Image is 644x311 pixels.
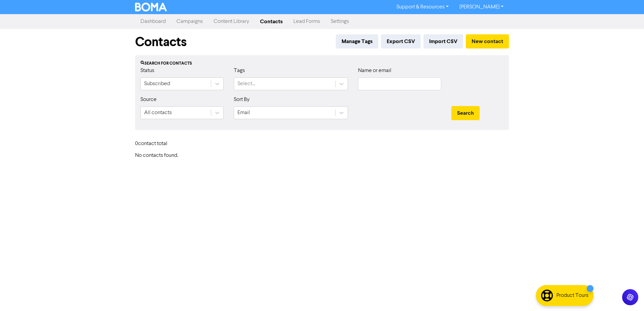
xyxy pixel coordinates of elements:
[135,152,509,159] h6: No contacts found.
[358,67,391,75] label: Name or email
[391,2,454,12] a: Support & Resources
[135,141,189,147] h6: 0 contact total
[336,34,378,48] button: Manage Tags
[135,3,167,11] img: BOMA Logo
[140,61,504,67] div: Search for contacts
[144,109,172,117] div: All contacts
[451,106,480,120] button: Search
[135,34,187,50] h1: Contacts
[325,15,354,28] a: Settings
[237,80,255,88] div: Select...
[140,96,157,104] label: Source
[135,15,171,28] a: Dashboard
[234,96,250,104] label: Sort By
[454,2,509,12] a: [PERSON_NAME]
[466,34,509,48] button: New contact
[255,15,288,28] a: Contacts
[423,34,463,48] button: Import CSV
[381,34,421,48] button: Export CSV
[208,15,255,28] a: Content Library
[234,67,245,75] label: Tags
[237,109,250,117] div: Email
[140,67,154,75] label: Status
[171,15,208,28] a: Campaigns
[288,15,325,28] a: Lead Forms
[144,80,170,88] div: Subscribed
[610,279,644,311] iframe: Chat Widget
